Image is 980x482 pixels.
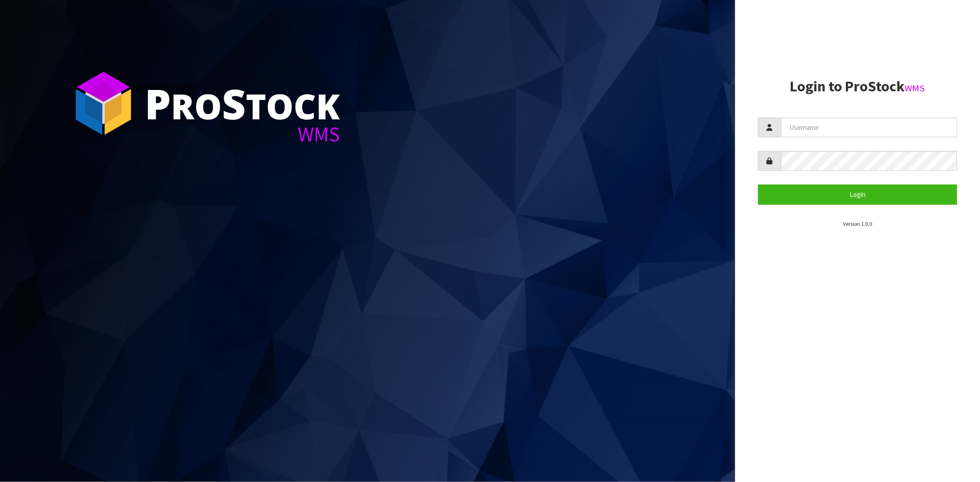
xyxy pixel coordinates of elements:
div: ro tock [145,83,340,124]
button: Login [758,185,957,204]
small: Version 1.0.0 [843,220,872,227]
span: P [145,75,171,131]
div: WMS [145,124,340,145]
small: WMS [905,82,925,94]
img: ProStock Cube [69,69,138,138]
input: Username [781,118,957,137]
span: S [222,75,246,131]
h2: Login to ProStock [758,78,957,95]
